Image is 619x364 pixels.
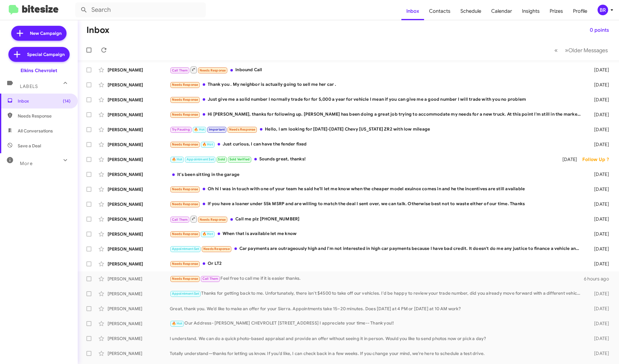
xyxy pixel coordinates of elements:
[554,156,582,163] div: [DATE]
[584,246,614,252] div: [DATE]
[172,83,198,87] span: Needs Response
[172,98,198,102] span: Needs Response
[172,127,190,131] span: Try Pausing
[75,2,206,17] input: Search
[584,141,614,148] div: [DATE]
[170,141,584,148] div: Just curious, I can have the fender fixed
[170,306,584,312] div: Great, thank you. We’d like to make an offer for your Sierra. Appointments take 15–20 minutes. Do...
[108,261,170,267] div: [PERSON_NAME]
[598,5,608,15] div: BR
[108,67,170,73] div: [PERSON_NAME]
[486,2,517,20] a: Calendar
[584,201,614,207] div: [DATE]
[170,290,584,297] div: Thanks for getting back to me. Unfortunately, there isn't $4500 to take off our vehicles. I'd be ...
[172,187,198,191] span: Needs Response
[584,97,614,103] div: [DATE]
[545,2,568,20] a: Prizes
[170,215,584,223] div: Call me plz [PHONE_NUMBER]
[30,30,62,36] span: New Campaign
[584,276,614,282] div: 6 hours ago
[108,335,170,342] div: [PERSON_NAME]
[18,98,71,104] span: Inbox
[108,141,170,148] div: [PERSON_NAME]
[20,84,38,89] span: Labels
[170,126,584,133] div: Hello, I am looking for [DATE]-[DATE] Chevy [US_STATE] ZR2 with low mileage
[8,47,70,62] a: Special Campaign
[172,202,198,206] span: Needs Response
[200,68,226,72] span: Needs Response
[170,200,584,208] div: If you have a loaner under 55k MSRP and are willing to match the deal I sent over, we can talk. O...
[202,142,213,146] span: 🔥 Hot
[551,44,561,57] button: Previous
[18,143,41,149] span: Save a Deal
[568,2,592,20] a: Profile
[108,156,170,163] div: [PERSON_NAME]
[187,157,214,161] span: Appointment Set
[424,2,455,20] a: Contacts
[170,230,584,237] div: When that is available let me know
[170,320,584,327] div: Our Address- [PERSON_NAME] CHEVROLET [STREET_ADDRESS] I appreciate your time-- Thank you!!
[20,161,33,166] span: More
[551,44,612,57] nav: Page navigation example
[584,306,614,312] div: [DATE]
[590,25,609,36] span: 0 points
[584,335,614,342] div: [DATE]
[202,232,213,236] span: 🔥 Hot
[170,245,584,252] div: Car payments are outrageously high and I'm not interested in high car payments because I have bad...
[561,44,612,57] button: Next
[27,51,65,58] span: Special Campaign
[108,216,170,222] div: [PERSON_NAME]
[172,68,188,72] span: Call Them
[18,128,53,134] span: All Conversations
[172,292,199,296] span: Appointment Set
[108,276,170,282] div: [PERSON_NAME]
[172,142,198,146] span: Needs Response
[170,96,584,103] div: Just give me a solid number I normally trade for for 5,000 a year for vehicle I mean if you can g...
[565,46,568,54] span: »
[517,2,545,20] a: Insights
[170,260,584,267] div: Or LT2
[170,186,584,193] div: Oh hi I was in touch with one of your team he said he'll let me know when the cheaper model exuin...
[170,156,554,163] div: Sounds great, thanks!
[584,186,614,192] div: [DATE]
[172,262,198,266] span: Needs Response
[229,127,256,131] span: Needs Response
[202,277,219,281] span: Call Them
[584,127,614,133] div: [DATE]
[194,127,205,131] span: 🔥 Hot
[170,275,584,282] div: Feel free to call me if it is easier thanks.
[172,232,198,236] span: Needs Response
[108,306,170,312] div: [PERSON_NAME]
[108,201,170,207] div: [PERSON_NAME]
[554,46,558,54] span: «
[108,82,170,88] div: [PERSON_NAME]
[172,321,182,325] span: 🔥 Hot
[584,261,614,267] div: [DATE]
[108,186,170,192] div: [PERSON_NAME]
[108,350,170,357] div: [PERSON_NAME]
[172,277,198,281] span: Needs Response
[455,2,486,20] a: Schedule
[108,231,170,237] div: [PERSON_NAME]
[172,113,198,117] span: Needs Response
[401,2,424,20] a: Inbox
[584,231,614,237] div: [DATE]
[584,216,614,222] div: [DATE]
[21,67,57,74] div: Elkins Chevrolet
[584,112,614,118] div: [DATE]
[203,247,230,251] span: Needs Response
[229,157,250,161] span: Sold Verified
[172,157,182,161] span: 🔥 Hot
[170,81,584,88] div: Thank you . My neighbor is actually going to sell me her car .
[218,157,225,161] span: Sold
[584,67,614,73] div: [DATE]
[584,171,614,177] div: [DATE]
[584,320,614,327] div: [DATE]
[568,47,608,54] span: Older Messages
